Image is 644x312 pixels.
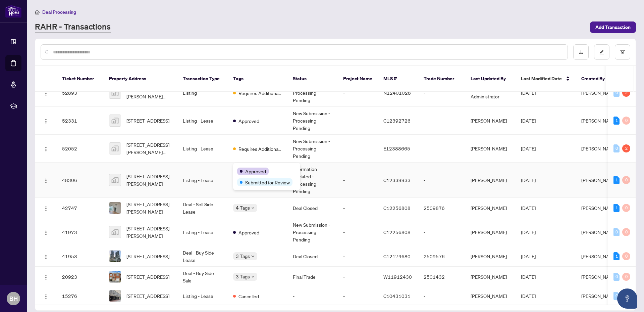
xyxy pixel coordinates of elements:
[383,118,411,124] span: C12392726
[613,273,620,281] div: 0
[418,267,465,287] td: 2501432
[177,163,228,198] td: Listing - Lease
[521,90,536,96] span: [DATE]
[521,75,562,82] span: Last Modified Date
[126,117,169,124] span: [STREET_ADDRESS]
[613,144,620,152] div: 0
[177,79,228,107] td: Listing
[622,117,630,125] div: 0
[43,146,49,152] img: Logo
[177,246,228,267] td: Deal - Buy Side Lease
[622,273,630,281] div: 0
[383,229,411,235] span: C12256808
[177,218,228,246] td: Listing - Lease
[287,218,338,246] td: New Submission - Processing Pending
[595,22,631,33] span: Add Transaction
[465,107,516,135] td: [PERSON_NAME]
[287,79,338,107] td: New Submission - Processing Pending
[287,135,338,163] td: New Submission - Processing Pending
[338,107,378,135] td: -
[622,228,630,236] div: 0
[581,253,618,259] span: [PERSON_NAME]
[581,229,618,235] span: [PERSON_NAME]
[521,118,536,124] span: [DATE]
[287,107,338,135] td: New Submission - Processing Pending
[613,252,620,260] div: 1
[126,141,172,156] span: [STREET_ADDRESS][PERSON_NAME][PERSON_NAME]
[338,163,378,198] td: -
[338,79,378,107] td: -
[465,246,516,267] td: [PERSON_NAME]
[383,205,411,211] span: C12256808
[35,21,111,33] a: RAHR - Transactions
[57,79,104,107] td: 52893
[57,66,104,92] th: Ticket Number
[338,66,378,92] th: Project Name
[109,226,121,238] img: thumbnail-img
[287,246,338,267] td: Deal Closed
[238,229,259,236] span: Approved
[251,275,255,278] span: down
[573,44,589,60] button: download
[521,145,536,151] span: [DATE]
[251,255,255,258] span: down
[126,200,172,215] span: [STREET_ADDRESS][PERSON_NAME]
[126,253,169,260] span: [STREET_ADDRESS]
[516,66,576,92] th: Last Modified Date
[109,174,121,186] img: thumbnail-img
[613,292,620,300] div: 0
[418,135,465,163] td: -
[126,85,172,100] span: [STREET_ADDRESS][PERSON_NAME][PERSON_NAME]
[177,198,228,218] td: Deal - Sell Side Lease
[287,66,338,92] th: Status
[383,177,411,183] span: C12339933
[613,228,620,236] div: 0
[581,90,618,96] span: [PERSON_NAME]
[43,275,49,280] img: Logo
[238,89,282,97] span: Requires Additional Docs
[177,287,228,305] td: Listing - Lease
[177,66,228,92] th: Transaction Type
[465,218,516,246] td: [PERSON_NAME]
[41,87,51,98] button: Logo
[57,246,104,267] td: 41953
[41,271,51,282] button: Logo
[238,293,259,300] span: Cancelled
[465,163,516,198] td: [PERSON_NAME]
[338,246,378,267] td: -
[177,107,228,135] td: Listing - Lease
[35,10,40,14] span: home
[465,79,516,107] td: [PERSON_NAME] Administrator
[521,293,536,299] span: [DATE]
[57,198,104,218] td: 42747
[383,293,411,299] span: C10431031
[620,50,625,54] span: filter
[109,271,121,282] img: thumbnail-img
[418,287,465,305] td: -
[579,50,583,54] span: download
[613,89,620,97] div: 0
[57,267,104,287] td: 20923
[41,251,51,262] button: Logo
[622,252,630,260] div: 0
[622,89,630,97] div: 2
[236,273,250,280] span: 3 Tags
[615,44,630,60] button: filter
[104,66,177,92] th: Property Address
[581,274,618,280] span: [PERSON_NAME]
[41,291,51,301] button: Logo
[57,107,104,135] td: 52331
[41,115,51,126] button: Logo
[43,230,49,235] img: Logo
[465,198,516,218] td: [PERSON_NAME]
[418,66,465,92] th: Trade Number
[465,66,516,92] th: Last Updated By
[338,135,378,163] td: -
[238,145,282,152] span: Requires Additional Docs
[581,118,618,124] span: [PERSON_NAME]
[9,294,18,303] span: BH
[383,90,411,96] span: N12401028
[383,145,410,151] span: E12388665
[418,163,465,198] td: -
[521,274,536,280] span: [DATE]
